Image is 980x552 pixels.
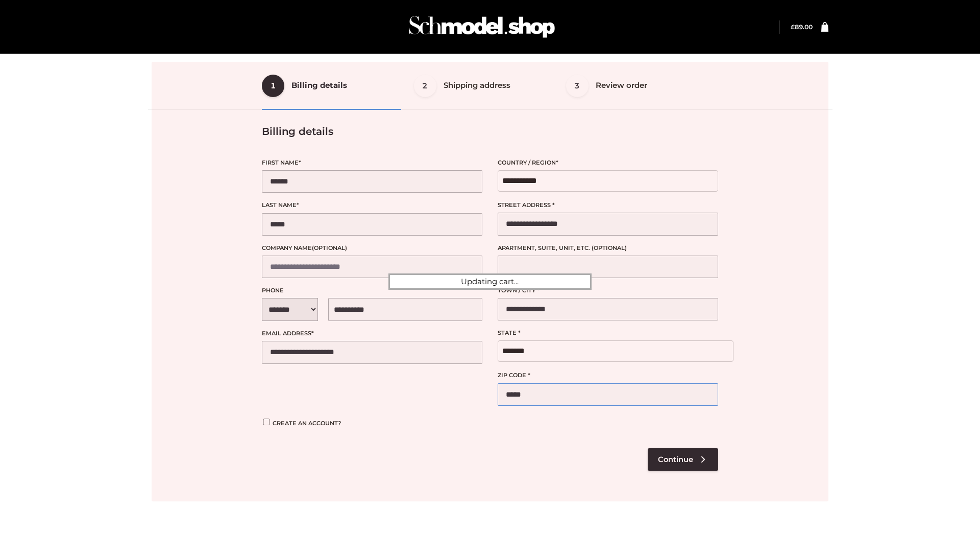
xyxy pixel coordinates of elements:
div: Updating cart... [388,273,592,290]
bdi: 89.00 [791,23,813,31]
img: Schmodel Admin 964 [405,7,558,47]
a: £89.00 [791,23,813,31]
span: £ [791,23,795,31]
